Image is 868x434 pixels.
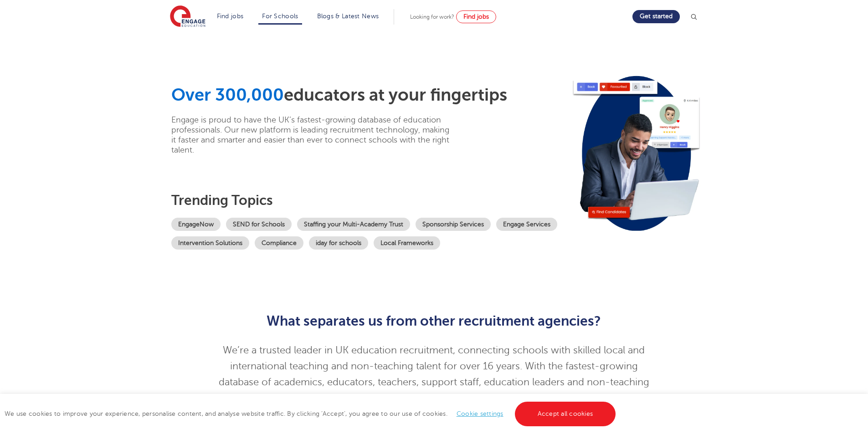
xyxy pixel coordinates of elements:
[226,218,292,231] a: SEND for Schools
[171,236,249,250] a: Intervention Solutions
[416,218,491,231] a: Sponsorship Services
[410,14,454,20] span: Looking for work?
[317,13,379,20] a: Blogs & Latest News
[571,69,701,238] img: Image for: Looking for staff
[374,236,440,250] a: Local Frameworks
[171,85,567,106] h1: educators at your fingertips
[457,410,503,417] a: Cookie settings
[515,402,616,426] a: Accept all cookies
[309,236,368,250] a: iday for schools
[211,313,657,329] h2: What separates us from other recruitment agencies?
[496,218,557,231] a: Engage Services
[456,10,496,23] a: Find jobs
[171,218,221,231] a: EngageNow
[262,13,298,20] a: For Schools
[217,13,244,20] a: Find jobs
[632,10,680,23] a: Get started
[171,115,452,155] p: Engage is proud to have the UK’s fastest-growing database of education professionals. Our new pla...
[463,13,489,20] span: Find jobs
[171,192,567,209] h3: Trending topics
[170,5,205,28] img: Engage Education
[5,410,618,417] span: We use cookies to improve your experience, personalise content, and analyse website traffic. By c...
[255,236,303,250] a: Compliance
[297,218,410,231] a: Staffing your Multi-Academy Trust
[171,85,284,105] span: Over 300,000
